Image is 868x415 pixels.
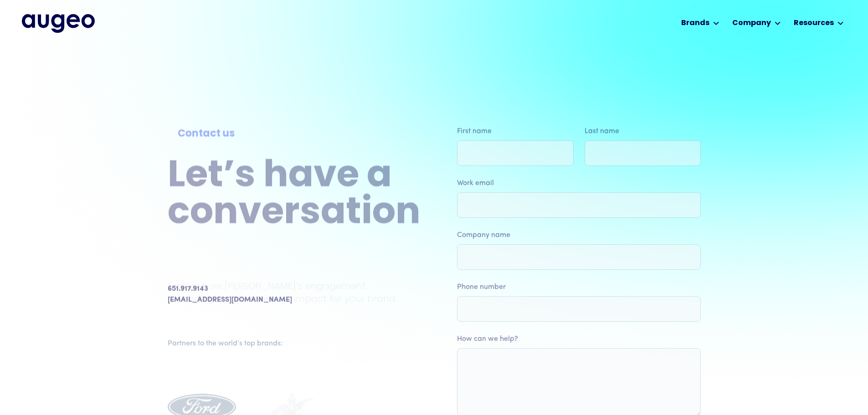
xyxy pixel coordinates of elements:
[457,230,701,241] label: Company name
[457,333,701,344] label: How can we help?
[22,14,95,32] img: Augeo's full logo in midnight blue.
[457,282,701,292] label: Phone number
[794,18,834,29] div: Resources
[168,280,421,305] p: Explore how [PERSON_NAME]’s engagement technologies can make an impact for your brand.
[168,294,292,305] a: [EMAIL_ADDRESS][DOMAIN_NAME]
[681,18,709,29] div: Brands
[177,127,410,142] div: Contact us
[168,338,416,349] div: Partners to the world’s top brands:
[732,18,771,29] div: Company
[457,126,574,137] label: First name
[22,14,95,32] a: home
[457,178,701,189] label: Work email
[584,126,701,137] label: Last name
[168,159,421,232] h2: Let’s have a conversation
